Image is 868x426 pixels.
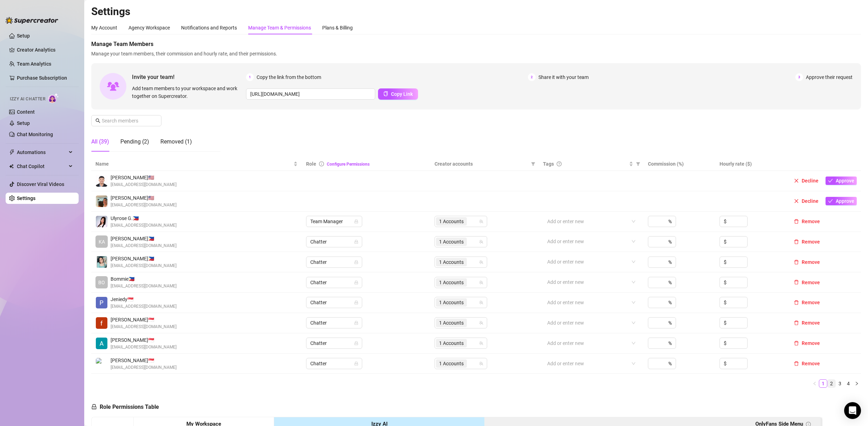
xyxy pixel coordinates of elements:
[819,379,827,388] li: 1
[644,157,715,171] th: Commission (%)
[310,277,358,288] span: Chatter
[795,73,803,81] span: 3
[802,219,820,224] span: Remove
[111,336,177,344] span: [PERSON_NAME] 🇸🇬
[819,380,827,387] a: 1
[111,222,177,229] span: [EMAIL_ADDRESS][DOMAIN_NAME]
[636,162,640,166] span: filter
[538,73,589,81] span: Share it with your team
[310,237,358,247] span: Chatter
[96,256,107,268] img: Ma Clarrise Romano
[383,91,388,96] span: copy
[111,316,177,324] span: [PERSON_NAME] 🇸🇬
[439,279,464,286] span: 1 Accounts
[802,340,820,346] span: Remove
[435,160,528,168] span: Creator accounts
[17,132,53,137] a: Chat Monitoring
[791,177,821,185] button: Decline
[844,380,852,387] a: 4
[853,379,861,388] button: right
[322,24,353,32] div: Plans & Billing
[791,339,823,347] button: Remove
[436,298,467,307] span: 1 Accounts
[791,238,823,246] button: Remove
[836,198,854,204] span: Approve
[9,164,14,169] img: Chat Copilot
[96,175,107,187] img: Mark Kevin Isip
[802,239,820,245] span: Remove
[479,341,483,345] span: team
[802,280,820,285] span: Remove
[802,198,819,204] span: Decline
[95,118,100,123] span: search
[111,235,177,242] span: [PERSON_NAME] 🇵🇭
[802,259,820,265] span: Remove
[528,73,536,81] span: 2
[794,280,799,285] span: delete
[91,24,117,32] div: My Account
[436,238,467,246] span: 1 Accounts
[111,303,177,310] span: [EMAIL_ADDRESS][DOMAIN_NAME]
[120,138,149,146] div: Pending (2)
[354,280,358,285] span: lock
[439,339,464,347] span: 1 Accounts
[439,360,464,367] span: 1 Accounts
[111,357,177,364] span: [PERSON_NAME] 🇸🇬
[439,299,464,306] span: 1 Accounts
[102,117,152,125] input: Search members
[354,260,358,264] span: lock
[791,298,823,307] button: Remove
[791,197,821,205] button: Decline
[111,283,177,289] span: [EMAIL_ADDRESS][DOMAIN_NAME]
[111,181,177,188] span: [EMAIL_ADDRESS][DOMAIN_NAME]
[810,379,819,388] li: Previous Page
[806,73,853,81] span: Approve their request
[111,255,177,262] span: [PERSON_NAME] 🇵🇭
[310,318,358,328] span: Chatter
[836,178,854,184] span: Approve
[99,238,105,246] span: KA
[635,159,642,169] span: filter
[531,162,535,166] span: filter
[96,216,107,227] img: Ulyrose Garina
[354,300,358,305] span: lock
[96,317,107,329] img: frances joy
[436,217,467,226] span: 1 Accounts
[827,379,836,388] li: 2
[794,239,799,244] span: delete
[91,50,861,58] span: Manage your team members, their commission and hourly rate, and their permissions.
[310,216,358,227] span: Team Manager
[310,257,358,267] span: Chatter
[479,219,483,224] span: team
[794,361,799,366] span: delete
[557,161,562,166] span: question-circle
[17,181,64,187] a: Discover Viral Videos
[98,279,105,286] span: BO
[378,88,418,100] button: Copy Link
[17,109,35,115] a: Content
[828,178,833,183] span: check
[306,161,316,167] span: Role
[91,403,159,411] h5: Role Permissions Table
[802,300,820,305] span: Remove
[715,157,787,171] th: Hourly rate ($)
[479,260,483,264] span: team
[128,24,170,32] div: Agency Workspace
[853,379,861,388] li: Next Page
[9,149,15,155] span: thunderbolt
[111,202,177,208] span: [EMAIL_ADDRESS][DOMAIN_NAME]
[794,199,799,204] span: close
[844,402,861,419] div: Open Intercom Messenger
[111,242,177,249] span: [EMAIL_ADDRESS][DOMAIN_NAME]
[111,194,177,202] span: [PERSON_NAME] 🇺🇸
[91,5,861,18] h2: Settings
[111,275,177,283] span: Bommie 🇵🇭
[310,297,358,308] span: Chatter
[354,341,358,345] span: lock
[436,258,467,266] span: 1 Accounts
[10,96,45,102] span: Izzy AI Chatter
[813,381,817,386] span: left
[111,324,177,330] span: [EMAIL_ADDRESS][DOMAIN_NAME]
[95,160,292,168] span: Name
[17,161,67,172] span: Chat Copilot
